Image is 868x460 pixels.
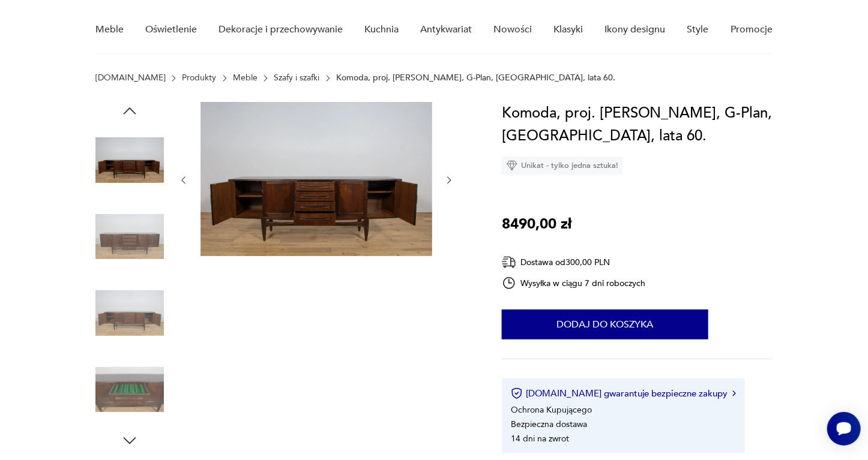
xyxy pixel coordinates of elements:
[511,433,569,444] li: 14 dni na zwrot
[827,412,861,446] iframe: Smartsupp widget button
[554,7,583,53] a: Klasyki
[274,73,320,83] a: Szafy i szafki
[233,73,258,83] a: Meble
[511,419,587,430] li: Bezpieczna dostawa
[502,213,571,236] p: 8490,00 zł
[511,387,736,399] button: [DOMAIN_NAME] gwarantuje bezpieczne zakupy
[95,279,164,347] img: Zdjęcie produktu Komoda, proj. V. Wilkins, G-Plan, Wielka Brytania, lata 60.
[336,73,615,83] p: Komoda, proj. [PERSON_NAME], G-Plan, [GEOGRAPHIC_DATA], lata 60.
[95,356,164,424] img: Zdjęcie produktu Komoda, proj. V. Wilkins, G-Plan, Wielka Brytania, lata 60.
[200,102,432,256] img: Zdjęcie produktu Komoda, proj. V. Wilkins, G-Plan, Wielka Brytania, lata 60.
[731,7,773,53] a: Promocje
[420,7,472,53] a: Antykwariat
[502,276,646,290] div: Wysyłka w ciągu 7 dni roboczych
[502,102,773,148] h1: Komoda, proj. [PERSON_NAME], G-Plan, [GEOGRAPHIC_DATA], lata 60.
[95,203,164,271] img: Zdjęcie produktu Komoda, proj. V. Wilkins, G-Plan, Wielka Brytania, lata 60.
[502,309,708,339] button: Dodaj do koszyka
[145,7,197,53] a: Oświetlenie
[511,404,592,416] li: Ochrona Kupującego
[494,7,532,53] a: Nowości
[95,73,166,83] a: [DOMAIN_NAME]
[687,7,709,53] a: Style
[219,7,343,53] a: Dekoracje i przechowywanie
[364,7,399,53] a: Kuchnia
[95,7,124,53] a: Meble
[502,255,646,270] div: Dostawa od 300,00 PLN
[502,157,623,175] div: Unikat - tylko jedna sztuka!
[182,73,217,83] a: Produkty
[95,126,164,194] img: Zdjęcie produktu Komoda, proj. V. Wilkins, G-Plan, Wielka Brytania, lata 60.
[732,390,736,396] img: Ikona strzałki w prawo
[605,7,666,53] a: Ikony designu
[511,387,523,399] img: Ikona certyfikatu
[507,160,517,171] img: Ikona diamentu
[502,255,516,270] img: Ikona dostawy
